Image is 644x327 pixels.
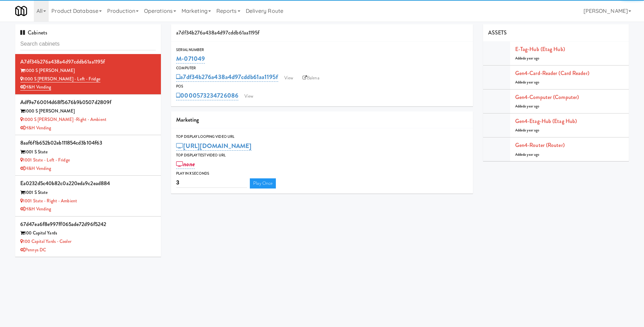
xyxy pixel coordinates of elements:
a: none [176,159,195,169]
li: 8aaf6f1b652b02eb111854cd3b104f631001 S State 1001 State - Left - FridgeH&H Vending [15,135,161,176]
span: Added [515,152,540,157]
span: Added [515,104,540,109]
div: Top Display Test Video Url [176,152,468,159]
li: ea0232d5c40b82c0a220eda9c2ead8841001 S State 1001 State - Right - AmbientH&H Vending [15,176,161,216]
a: H&H Vending [20,165,51,172]
span: ASSETS [488,29,507,36]
div: 8aaf6f1b652b02eb111854cd3b104f63 [20,138,156,148]
a: 1000 S [PERSON_NAME] -Right - Ambient [20,116,106,123]
span: Added [515,56,540,61]
li: adf9e760014d68f5676b9b0507d2809f1000 S [PERSON_NAME] 1000 S [PERSON_NAME] -Right - AmbientH&H Ven... [15,95,161,135]
a: 0000573234726086 [176,91,238,100]
a: H&H Vending [20,206,51,212]
span: a year ago [524,152,539,157]
span: Added [515,80,540,85]
div: 1001 S State [20,188,156,197]
a: 1001 State - Left - Fridge [20,157,70,163]
div: 1001 S State [20,148,156,156]
li: a7df34b276a438a4d97cddb61aa1195f1000 S [PERSON_NAME] 1000 S [PERSON_NAME] - Left - FridgeH&H Vending [15,54,161,95]
a: [URL][DOMAIN_NAME] [176,141,252,151]
a: Balena [299,73,323,83]
a: Pennys DC [20,247,46,253]
div: a7df34b276a438a4d97cddb61aa1195f [171,24,473,42]
a: M-071049 [176,54,205,64]
a: 100 Capital Yards - Cooler [20,238,71,245]
a: 1001 State - Right - Ambient [20,198,77,204]
div: Computer [176,65,468,72]
div: a7df34b276a438a4d97cddb61aa1195f [20,57,156,67]
div: 1000 S [PERSON_NAME] [20,107,156,116]
a: a7df34b276a438a4d97cddb61aa1195f [176,72,278,82]
input: Search cabinets [20,38,156,50]
a: View [241,91,257,101]
div: 1000 S [PERSON_NAME] [20,67,156,75]
span: Marketing [176,116,199,124]
a: H&H Vending [20,125,51,131]
img: Micromart [15,5,27,17]
div: ea0232d5c40b82c0a220eda9c2ead884 [20,178,156,188]
span: a year ago [524,128,539,133]
a: H&H Vending [20,84,51,91]
a: Gen4-etag-hub (Etag Hub) [515,117,577,125]
span: a year ago [524,80,539,85]
div: Play in X seconds [176,170,468,177]
a: Gen4-router (Router) [515,141,565,149]
div: 100 Capital Yards [20,229,156,237]
span: a year ago [524,56,539,61]
li: 67d47ea6f8e997ff065ade72d96f5242100 Capital Yards 100 Capital Yards - CoolerPennys DC [15,217,161,257]
a: View [281,73,296,83]
a: Gen4-card-reader (Card Reader) [515,69,589,77]
span: a year ago [524,104,539,109]
a: Gen4-computer (Computer) [515,93,579,101]
div: adf9e760014d68f5676b9b0507d2809f [20,97,156,107]
span: Added [515,128,540,133]
div: Serial Number [176,47,468,53]
div: POS [176,83,468,90]
a: 1000 S [PERSON_NAME] - Left - Fridge [20,76,100,82]
div: Top Display Looping Video Url [176,133,468,140]
a: Play Once [250,178,276,188]
span: Cabinets [20,29,47,36]
a: E-tag-hub (Etag Hub) [515,45,565,53]
div: 67d47ea6f8e997ff065ade72d96f5242 [20,219,156,229]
